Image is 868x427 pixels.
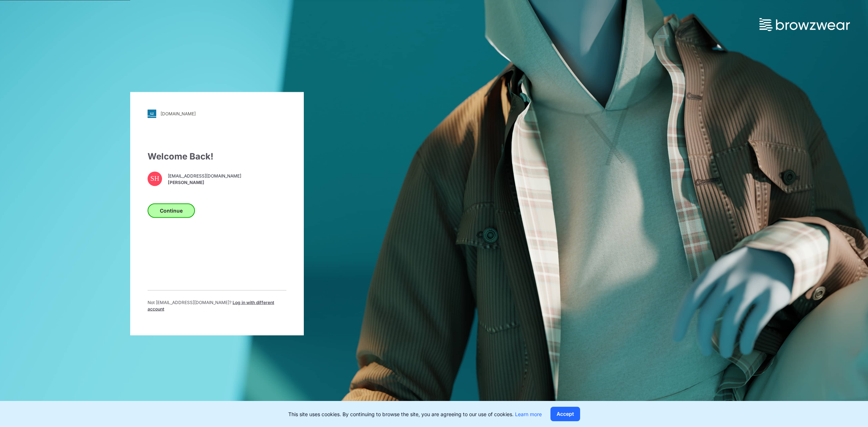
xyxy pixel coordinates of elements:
[515,411,542,417] a: Learn more
[550,407,580,421] button: Accept
[148,203,195,218] button: Continue
[148,109,286,118] a: [DOMAIN_NAME]
[161,111,196,116] div: [DOMAIN_NAME]
[759,18,850,31] img: browzwear-logo.73288ffb.svg
[168,179,241,186] span: [PERSON_NAME]
[148,150,286,163] div: Welcome Back!
[148,299,286,312] p: Not [EMAIL_ADDRESS][DOMAIN_NAME] ?
[288,410,542,418] p: This site uses cookies. By continuing to browse the site, you are agreeing to our use of cookies.
[168,173,241,179] span: [EMAIL_ADDRESS][DOMAIN_NAME]
[148,109,156,118] img: svg+xml;base64,PHN2ZyB3aWR0aD0iMjgiIGhlaWdodD0iMjgiIHZpZXdCb3g9IjAgMCAyOCAyOCIgZmlsbD0ibm9uZSIgeG...
[148,171,162,186] div: SH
